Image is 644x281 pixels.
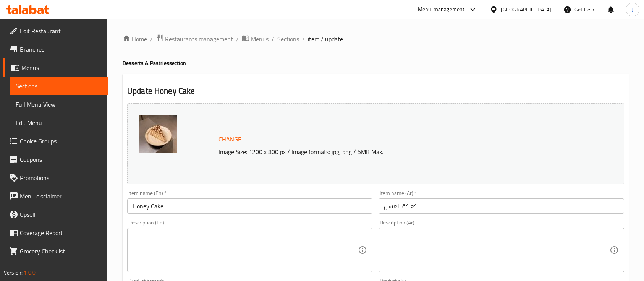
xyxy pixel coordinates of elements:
[251,34,269,44] span: Menus
[127,85,624,97] h2: Update Honey Cake
[150,34,153,44] li: /
[3,187,108,205] a: Menu disclaimer
[16,100,102,109] span: Full Menu View
[272,34,274,44] li: /
[21,63,102,72] span: Menus
[3,205,108,224] a: Upsell
[165,34,233,44] span: Restaurants management
[24,268,36,278] span: 1.0.0
[3,22,108,40] a: Edit Restaurant
[4,268,23,278] span: Version:
[20,45,102,54] span: Branches
[215,147,570,156] p: Image Size: 1200 x 800 px / Image formats: jpg, png / 5MB Max.
[123,34,629,44] nav: breadcrumb
[418,5,465,14] div: Menu-management
[20,136,102,146] span: Choice Groups
[10,114,108,132] a: Edit Menu
[3,132,108,150] a: Choice Groups
[10,77,108,95] a: Sections
[308,34,343,44] span: item / update
[20,210,102,219] span: Upsell
[3,224,108,242] a: Coverage Report
[123,34,147,44] a: Home
[218,134,241,145] span: Change
[20,155,102,164] span: Coupons
[10,95,108,114] a: Full Menu View
[501,5,551,14] div: [GEOGRAPHIC_DATA]
[3,150,108,169] a: Coupons
[242,34,269,44] a: Menus
[139,115,177,153] img: leopard_Russian_Honey%C2%A0Cak638913745303278275.jpg
[20,192,102,201] span: Menu disclaimer
[127,198,372,214] input: Enter name En
[20,173,102,182] span: Promotions
[20,26,102,36] span: Edit Restaurant
[277,34,299,44] a: Sections
[123,59,629,67] h4: Desserts & Pastries section
[20,247,102,256] span: Grocery Checklist
[3,40,108,58] a: Branches
[3,169,108,187] a: Promotions
[20,228,102,237] span: Coverage Report
[3,58,108,77] a: Menus
[236,34,239,44] li: /
[3,242,108,260] a: Grocery Checklist
[632,5,633,14] span: J
[302,34,305,44] li: /
[156,34,233,44] a: Restaurants management
[379,198,624,214] input: Enter name Ar
[16,81,102,91] span: Sections
[215,132,244,147] button: Change
[16,118,102,127] span: Edit Menu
